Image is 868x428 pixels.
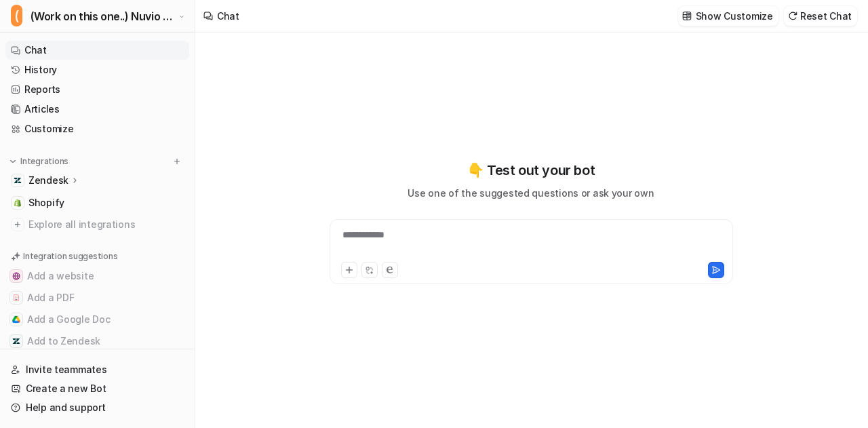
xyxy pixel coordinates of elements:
a: Invite teammates [5,360,189,379]
img: Add a Google Doc [12,315,20,324]
a: Articles [5,100,189,119]
span: (Work on this one..) Nuvio Customer Service Expert Bot [31,7,176,26]
img: expand menu [8,157,18,166]
a: History [5,60,189,79]
img: menu_add.svg [172,157,182,166]
button: Integrations [5,155,73,168]
a: Customize [5,119,189,138]
img: Add a PDF [12,294,20,302]
img: reset [788,11,797,21]
a: Chat [5,41,189,60]
img: Add a website [12,272,20,280]
img: customize [682,11,692,21]
p: Zendesk [28,174,68,187]
a: Explore all integrations [5,215,189,234]
img: explore all integrations [11,218,24,231]
div: Chat [217,9,239,23]
img: Zendesk [14,176,22,184]
p: Use one of the suggested questions or ask your own [408,186,654,200]
p: Integrations [20,156,68,167]
button: Add to ZendeskAdd to Zendesk [5,330,189,352]
button: Show Customize [678,6,778,26]
a: Create a new Bot [5,379,189,398]
a: Help and support [5,398,189,417]
span: Shopify [28,196,64,210]
button: Reset Chat [784,6,857,26]
button: Add a Google DocAdd a Google Doc [5,309,189,330]
img: Add to Zendesk [12,337,20,345]
button: Add a websiteAdd a website [5,265,189,287]
a: ShopifyShopify [5,193,189,212]
button: Add a PDFAdd a PDF [5,287,189,309]
p: Show Customize [696,9,773,23]
span: ( [11,5,22,26]
span: Explore all integrations [28,214,184,235]
p: Integration suggestions [23,250,117,262]
img: Shopify [14,199,22,207]
p: 👇 Test out your bot [467,160,595,180]
a: Reports [5,80,189,99]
